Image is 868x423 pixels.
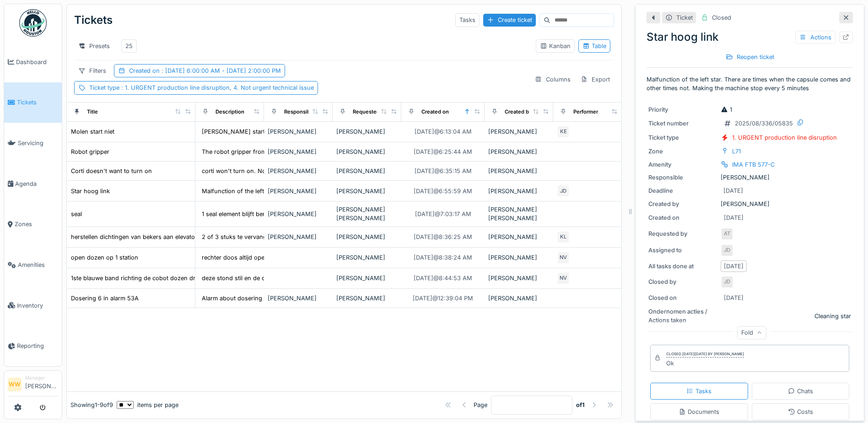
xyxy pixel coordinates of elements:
div: 2 of 3 stuks te vervangen [202,233,274,241]
div: Assigned to [648,246,717,255]
li: WW [8,378,22,391]
div: Presets [74,39,114,53]
div: Kanban [540,42,571,50]
div: Actions [795,31,836,44]
div: Responsible [648,173,717,182]
div: items per page [117,401,178,409]
div: [DATE] @ 8:38:24 AM [414,253,472,262]
div: Closed by [648,277,717,286]
div: Showing 1 - 9 of 9 [70,401,113,409]
div: [DATE] [724,213,744,222]
div: Robot gripper [71,147,109,156]
div: AT [721,228,733,240]
div: [PERSON_NAME] [268,127,329,136]
div: [PERSON_NAME] [336,187,398,195]
a: Amenities [4,244,62,285]
span: Dashboard [16,58,58,66]
div: Ticket [676,13,693,22]
div: [PERSON_NAME] [336,274,398,282]
div: Zone [648,147,717,156]
div: [PERSON_NAME] [648,200,851,208]
div: Molen start niet [71,127,114,136]
span: : [DATE] 6:00:00 AM - [DATE] 2:00:00 PM [160,67,281,74]
div: [DATE] @ 6:35:15 AM [415,167,472,175]
div: KL [557,231,570,244]
a: Inventory [4,285,62,326]
div: [DATE] @ 12:39:04 PM [413,294,473,303]
div: Created on [421,108,449,116]
div: The robot gripper from grandi machine, is not w... [202,147,342,156]
div: [PERSON_NAME] start niet er kom alarm op Grinder no mot... [202,127,374,136]
div: 1 seal element blijft beneden staan , folie sch... [202,210,332,218]
div: 1 [721,105,732,114]
div: Reopen ticket [722,51,778,63]
div: [PERSON_NAME] [488,253,550,262]
div: [DATE] [724,262,744,271]
div: Table [582,42,606,50]
div: [PERSON_NAME] [488,187,550,195]
strong: of 1 [576,401,585,409]
a: Dashboard [4,42,62,82]
span: Reporting [17,342,58,350]
div: Performer [573,108,598,116]
div: corti won't turn on. No response to the reset b... [202,167,338,175]
div: Manager [25,374,58,381]
div: JD [721,244,733,257]
div: Closed on [648,293,717,302]
div: Ticket type [648,133,717,142]
div: NV [557,272,570,285]
div: NV [557,251,570,264]
div: Alarm about dosering 6 [202,294,268,303]
div: [PERSON_NAME] [268,147,329,156]
div: Tickets [74,8,113,32]
div: [PERSON_NAME] [336,147,398,156]
div: [PERSON_NAME] [PERSON_NAME] [488,205,550,222]
div: JD [721,276,733,288]
div: Cleaning star [814,312,851,320]
a: Reporting [4,326,62,367]
div: Tasks [686,387,712,396]
div: Export [577,73,614,86]
span: Tickets [17,98,58,107]
div: Dosering 6 in alarm 53A [71,294,139,303]
div: [PERSON_NAME] [488,167,550,175]
p: Malfunction of the left star. There are times when the capsule comes and other times not. Making ... [647,75,853,92]
div: KE [557,125,570,138]
span: Servicing [18,139,58,147]
div: Amenity [648,160,717,169]
div: Columns [531,73,575,86]
div: [PERSON_NAME] [268,294,329,303]
div: Closed [712,13,731,22]
div: 1ste blauwe band richting de cobot dozen draaide niet meer. [71,274,239,282]
div: [PERSON_NAME] [336,233,398,241]
div: seal [71,210,82,218]
div: [DATE] [723,186,743,195]
div: Closed [DATE][DATE] by [PERSON_NAME] [666,351,744,358]
div: Costs [788,407,813,416]
div: Created on [648,213,717,222]
div: 1. URGENT production line disruption [732,133,837,142]
div: All tasks done at [648,262,717,271]
div: [PERSON_NAME] [488,274,550,282]
div: [DATE] @ 7:03:17 AM [415,210,471,218]
a: Tickets [4,82,62,123]
div: Responsible [284,108,315,116]
a: Agenda [4,163,62,204]
span: : 1. URGENT production line disruption, 4. Not urgent technical issue [119,84,314,91]
div: [DATE] @ 8:36:25 AM [414,233,472,241]
div: Priority [648,105,717,114]
div: Star hoog link [647,29,853,45]
div: [PERSON_NAME] [488,127,550,136]
div: Ticket type [89,83,314,92]
div: Chats [788,387,813,396]
div: Requested by [648,229,717,238]
a: Zones [4,204,62,245]
a: WW Manager[PERSON_NAME] [8,374,58,396]
div: [DATE] @ 6:55:59 AM [414,187,472,195]
span: Zones [15,220,58,228]
img: Badge_color-CXgf-gQk.svg [19,9,47,37]
li: [PERSON_NAME] [25,374,58,394]
div: Ok [666,359,744,368]
div: [PERSON_NAME] [336,253,398,262]
div: Created by [648,200,717,208]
